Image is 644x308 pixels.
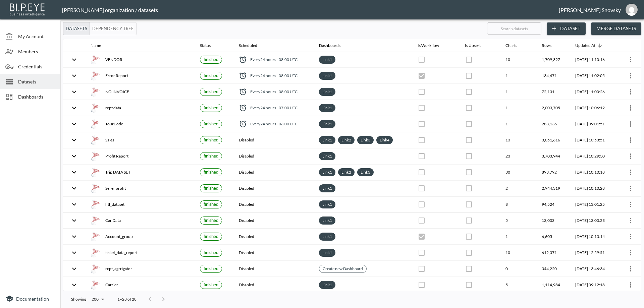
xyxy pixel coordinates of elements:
[359,168,372,176] a: Link3
[319,42,340,50] div: Dashboards
[412,165,460,180] th: {"type":{},"key":null,"ref":null,"props":{"disabled":true,"checked":false,"color":"primary","styl...
[314,100,412,116] th: {"type":"div","key":null,"ref":null,"props":{"style":{"display":"flex","flexWrap":"wrap","gap":6}...
[321,168,333,176] a: Link1
[314,84,412,100] th: {"type":"div","key":null,"ref":null,"props":{"style":{"display":"flex","flexWrap":"wrap","gap":6}...
[233,181,314,196] th: Disabled
[204,201,218,207] span: finished
[319,281,335,289] div: Link1
[626,4,638,16] img: e1d6fdeb492d5bd457900032a53483e8
[314,245,412,261] th: {"type":"div","key":null,"ref":null,"props":{"style":{"display":"flex","flexWrap":"wrap","gap":6}...
[91,264,189,273] div: rcpt_agrrigator
[536,261,570,277] th: 344,220
[570,52,616,68] th: 2025-08-16, 11:10:16
[319,233,335,241] div: Link1
[487,20,541,37] input: Search datasets
[233,68,314,84] th: {"type":"div","key":null,"ref":null,"props":{"style":{"display":"flex","alignItems":"center","col...
[314,261,412,277] th: {"type":{},"key":null,"ref":null,"props":{"size":"small","clickable":true,"style":{"background":"...
[536,116,570,132] th: 283,136
[319,88,335,96] div: Link1
[570,261,616,277] th: 2025-06-04, 13:46:34
[625,54,636,65] button: more
[542,42,551,50] div: Rows
[460,197,500,212] th: {"type":{},"key":null,"ref":null,"props":{"disabled":true,"checked":false,"color":"primary","styl...
[18,48,55,55] span: Members
[85,197,195,212] th: {"type":"div","key":null,"ref":null,"props":{"style":{"display":"flex","gap":16,"alignItems":"cen...
[91,119,100,129] img: mssql icon
[195,84,233,100] th: {"type":{},"key":null,"ref":null,"props":{"size":"small","label":{"type":{},"key":null,"ref":null...
[321,265,364,272] a: Create new Dashboard
[412,245,460,261] th: {"type":{},"key":null,"ref":null,"props":{"disabled":true,"checked":false,"color":"primary","styl...
[465,42,489,50] span: Is Upsert
[68,263,80,274] button: expand row
[204,169,218,175] span: finished
[570,165,616,180] th: 2025-08-14, 10:10:18
[63,22,90,35] button: Datasets
[91,232,100,241] img: mssql icon
[340,168,353,176] a: Link2
[85,261,195,277] th: {"type":"div","key":null,"ref":null,"props":{"style":{"display":"flex","gap":16,"alignItems":"cen...
[412,68,460,84] th: {"type":{},"key":null,"ref":null,"props":{"disabled":true,"checked":true,"color":"primary","style...
[616,213,641,229] th: {"type":{"isMobxInjector":true,"displayName":"inject-with-userStore-stripeStore-datasetsStore(Obj...
[500,52,536,68] th: 10
[195,213,233,229] th: {"type":{},"key":null,"ref":null,"props":{"size":"small","label":{"type":{},"key":null,"ref":null...
[85,277,195,293] th: {"type":"div","key":null,"ref":null,"props":{"style":{"display":"flex","gap":16,"alignItems":"cen...
[625,183,636,194] button: more
[321,56,333,63] a: Link1
[85,68,195,84] th: {"type":"div","key":null,"ref":null,"props":{"style":{"display":"flex","gap":16,"alignItems":"cen...
[559,7,621,13] div: [PERSON_NAME] Snovsky
[321,184,333,192] a: Link1
[500,197,536,212] th: 8
[625,263,636,274] button: more
[85,165,195,180] th: {"type":"div","key":null,"ref":null,"props":{"style":{"display":"flex","gap":16,"alignItems":"cen...
[319,56,335,64] div: Link1
[625,70,636,81] button: more
[68,54,80,65] button: expand row
[500,132,536,148] th: 13
[239,42,257,50] div: Scheduled
[204,218,218,223] span: finished
[616,229,641,245] th: {"type":{"isMobxInjector":true,"displayName":"inject-with-userStore-stripeStore-datasetsStore(Obj...
[412,84,460,100] th: {"type":{},"key":null,"ref":null,"props":{"disabled":true,"checked":false,"color":"primary","styl...
[233,277,314,293] th: Disabled
[500,116,536,132] th: 1
[536,68,570,84] th: 134,471
[321,249,333,256] a: Link1
[570,181,616,196] th: 2025-08-11, 10:10:28
[616,197,641,212] th: {"type":{"isMobxInjector":true,"displayName":"inject-with-userStore-stripeStore-datasetsStore(Obj...
[319,200,335,208] div: Link1
[195,181,233,196] th: {"type":{},"key":null,"ref":null,"props":{"size":"small","label":{"type":{},"key":null,"ref":null...
[91,200,100,209] img: mssql icon
[204,137,218,142] span: finished
[460,132,500,148] th: {"type":{},"key":null,"ref":null,"props":{"disabled":true,"color":"primary","style":{"padding":0}...
[616,181,641,196] th: {"type":{"isMobxInjector":true,"displayName":"inject-with-userStore-stripeStore-datasetsStore(Obj...
[321,217,333,224] a: Link1
[195,261,233,277] th: {"type":{},"key":null,"ref":null,"props":{"size":"small","label":{"type":{},"key":null,"ref":null...
[412,213,460,229] th: {"type":{},"key":null,"ref":null,"props":{"disabled":true,"checked":false,"color":"primary","styl...
[616,245,641,261] th: {"type":{"isMobxInjector":true,"displayName":"inject-with-userStore-stripeStore-datasetsStore(Obj...
[91,135,100,145] img: mssql icon
[570,116,616,132] th: 2025-08-16, 09:01:51
[68,279,80,291] button: expand row
[625,119,636,129] button: more
[500,68,536,84] th: 1
[91,87,189,97] div: NO INVOICE
[500,229,536,245] th: 1
[500,84,536,100] th: 1
[233,148,314,164] th: Disabled
[85,181,195,196] th: {"type":"div","key":null,"ref":null,"props":{"style":{"display":"flex","gap":16,"alignItems":"cen...
[460,148,500,164] th: {"type":{},"key":null,"ref":null,"props":{"disabled":true,"color":"primary","style":{"padding":0}...
[91,248,100,257] img: mssql icon
[412,229,460,245] th: {"type":{},"key":null,"ref":null,"props":{"disabled":true,"checked":true,"color":"primary","style...
[18,33,55,40] span: My Account
[460,68,500,84] th: {"type":{},"key":null,"ref":null,"props":{"disabled":true,"color":"primary","style":{"padding":0}...
[314,132,412,148] th: {"type":"div","key":null,"ref":null,"props":{"style":{"display":"flex","flexWrap":"wrap","gap":6}...
[340,136,353,144] a: Link2
[195,116,233,132] th: {"type":{},"key":null,"ref":null,"props":{"size":"small","label":{"type":{},"key":null,"ref":null...
[616,148,641,164] th: {"type":{"isMobxInjector":true,"displayName":"inject-with-userStore-stripeStore-datasetsStore(Obj...
[500,165,536,180] th: 30
[536,165,570,180] th: 893,792
[195,197,233,212] th: {"type":{},"key":null,"ref":null,"props":{"size":"small","label":{"type":{},"key":null,"ref":null...
[460,245,500,261] th: {"type":{},"key":null,"ref":null,"props":{"disabled":true,"checked":false,"color":"primary","styl...
[625,247,636,258] button: more
[18,63,55,70] span: Credentials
